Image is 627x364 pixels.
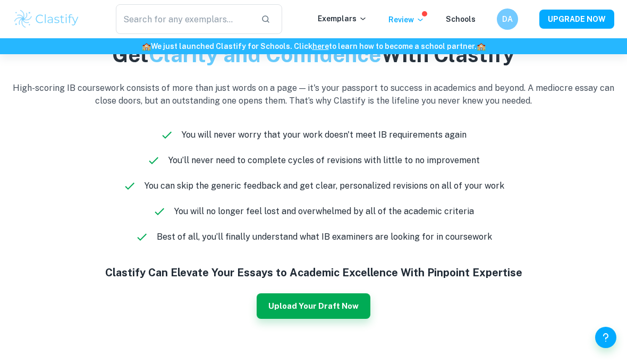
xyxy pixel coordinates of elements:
span: 🏫 [142,42,151,50]
button: Help and Feedback [595,327,616,348]
button: UPGRADE NOW [539,10,614,29]
a: Upload Your Draft Now [257,300,370,310]
p: Review [388,14,425,26]
a: here [312,42,329,50]
button: Upload Your Draft Now [257,293,370,319]
a: Schools [446,15,476,23]
p: Exemplars [318,13,367,24]
p: You’ll never need to complete cycles of revisions with little to no improvement [168,154,480,167]
h6: DA [502,13,514,25]
p: High-scoring IB coursework consists of more than just words on a page — it's your passport to suc... [13,82,614,107]
p: You will no longer feel lost and overwhelmed by all of the academic criteria [174,205,474,218]
p: You can skip the generic feedback and get clear, personalized revisions on all of your work [145,180,504,192]
img: Clastify logo [13,9,80,30]
h6: We just launched Clastify for Schools. Click to learn how to become a school partner. [2,40,625,52]
button: DA [497,9,518,30]
h5: Clastify Can Elevate Your Essays to Academic Excellence With Pinpoint Expertise [13,265,614,281]
p: You will never worry that your work doesn't meet IB requirements again [182,129,467,141]
p: Best of all, you’ll finally understand what IB examiners are looking for in coursework [157,231,492,243]
span: 🏫 [477,42,486,50]
h2: Get With Clastify [13,40,614,69]
span: Clarity and Confidence [149,42,381,67]
input: Search for any exemplars... [116,4,252,34]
